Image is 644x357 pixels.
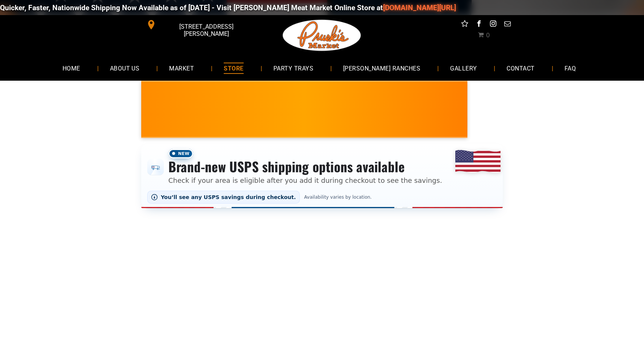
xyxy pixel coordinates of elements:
span: You’ll see any USPS savings during checkout. [161,194,296,200]
span: [STREET_ADDRESS][PERSON_NAME] [158,19,255,41]
img: Pruski-s+Market+HQ+Logo2-1920w.png [281,15,363,56]
p: Check if your area is eligible after you add it during checkout to see the savings. [168,175,442,185]
div: Shipping options announcement [141,144,503,208]
a: FAQ [553,58,587,78]
a: [DOMAIN_NAME][URL] [350,3,423,12]
span: New [168,149,193,158]
a: email [503,19,513,31]
a: PARTY TRAYS [262,58,325,78]
span: Availability varies by location. [303,195,373,200]
a: HOME [51,58,92,78]
h3: Brand-new USPS shipping options available [168,158,442,175]
a: Social network [460,19,470,31]
span: 0 [486,32,490,39]
a: GALLERY [439,58,488,78]
a: CONTACT [495,58,546,78]
a: STORE [212,58,255,78]
a: [PERSON_NAME] RANCHES [332,58,432,78]
a: [STREET_ADDRESS][PERSON_NAME] [141,19,256,31]
a: facebook [474,19,484,31]
a: instagram [488,19,498,31]
span: [PERSON_NAME] MARKET [422,115,570,127]
a: MARKET [158,58,205,78]
a: ABOUT US [99,58,151,78]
